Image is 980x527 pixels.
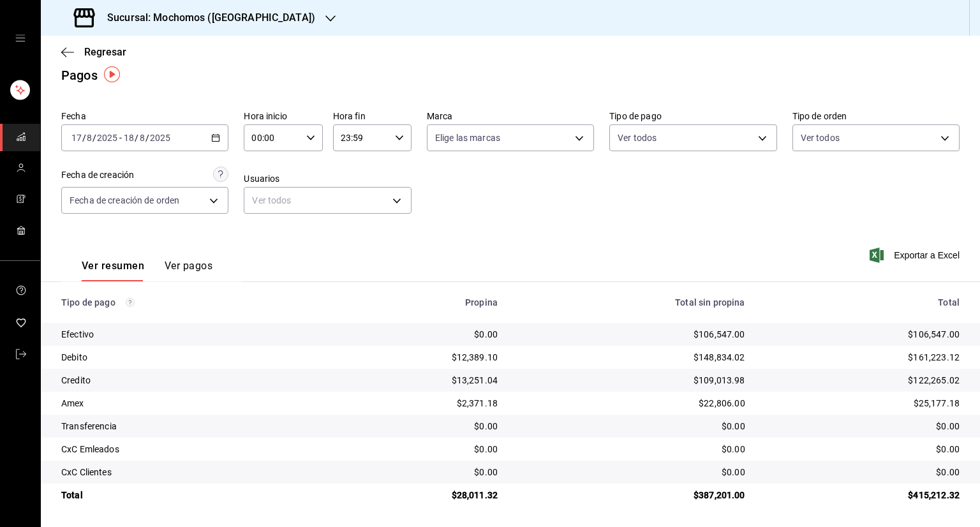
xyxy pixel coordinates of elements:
div: Credito [61,374,315,387]
input: ---- [96,133,118,143]
div: $13,251.04 [336,374,498,387]
div: $0.00 [518,466,745,479]
svg: Los pagos realizados con Pay y otras terminales son montos brutos. [126,298,135,307]
div: Transferencia [61,420,315,433]
div: $25,177.18 [766,397,960,410]
div: $0.00 [336,328,498,341]
div: $161,223.12 [766,351,960,364]
span: Fecha de creación de orden [70,194,179,207]
div: Pagos [61,66,98,85]
div: $0.00 [336,466,498,479]
span: Ver todos [618,131,657,144]
span: Regresar [84,46,126,58]
label: Hora fin [333,112,412,121]
div: $0.00 [518,420,745,433]
div: $148,834.02 [518,351,745,364]
div: Total sin propina [518,297,745,308]
label: Hora inicio [244,112,322,121]
div: Tipo de pago [61,297,315,308]
div: $28,011.32 [336,489,498,501]
div: $106,547.00 [518,328,745,341]
h3: Sucursal: Mochomos ([GEOGRAPHIC_DATA]) [97,10,315,26]
span: / [135,133,138,143]
div: navigation tabs [82,260,212,281]
span: / [82,133,86,143]
button: open drawer [15,33,26,43]
button: Ver resumen [82,260,144,281]
label: Marca [427,112,594,121]
button: Ver pagos [165,260,212,281]
div: CxC Clientes [61,466,315,479]
div: $0.00 [766,466,960,479]
div: $0.00 [766,443,960,456]
div: CxC Emleados [61,443,315,456]
input: ---- [149,133,171,143]
div: Amex [61,397,315,410]
img: Tooltip marker [104,66,120,82]
div: $0.00 [766,420,960,433]
label: Fecha [61,112,228,121]
span: - [119,133,122,143]
input: -- [123,133,135,143]
span: Elige las marcas [435,131,500,144]
div: Efectivo [61,328,315,341]
div: $0.00 [518,443,745,456]
span: Ver todos [801,131,840,144]
div: Propina [336,297,498,308]
div: Ver todos [244,187,411,214]
label: Tipo de pago [609,112,776,121]
div: $387,201.00 [518,489,745,501]
button: Regresar [61,46,126,58]
span: / [145,133,149,143]
label: Tipo de orden [792,112,960,121]
button: Exportar a Excel [872,248,960,263]
div: $12,389.10 [336,351,498,364]
div: $2,371.18 [336,397,498,410]
div: Total [61,489,315,501]
div: $22,806.00 [518,397,745,410]
div: $415,212.32 [766,489,960,501]
div: $106,547.00 [766,328,960,341]
div: $109,013.98 [518,374,745,387]
span: / [93,133,96,143]
input: -- [139,133,145,143]
div: $0.00 [336,420,498,433]
label: Usuarios [244,174,411,183]
input: -- [71,133,82,143]
input: -- [86,133,93,143]
div: Total [766,297,960,308]
div: $0.00 [336,443,498,456]
div: $122,265.02 [766,374,960,387]
div: Fecha de creación [61,168,134,182]
div: Debito [61,351,315,364]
